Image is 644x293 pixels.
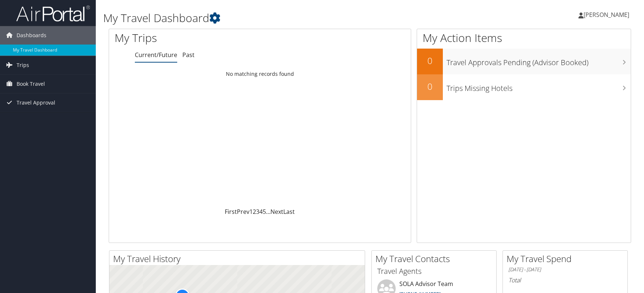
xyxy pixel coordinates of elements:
span: Book Travel [17,75,45,93]
h3: Travel Approvals Pending (Advisor Booked) [447,54,631,68]
a: Last [283,208,295,216]
a: First [225,208,237,216]
a: 2 [253,208,256,216]
td: No matching records found [109,67,411,81]
h3: Travel Agents [377,266,491,276]
span: … [266,208,270,216]
span: Trips [17,56,29,74]
a: 1 [249,208,253,216]
h1: My Trips [115,30,280,46]
a: 3 [256,208,259,216]
a: 4 [259,208,263,216]
h6: Total [508,276,622,284]
a: 0Travel Approvals Pending (Advisor Booked) [417,49,631,74]
span: Dashboards [17,26,46,45]
h1: My Action Items [417,30,631,46]
h6: [DATE] - [DATE] [508,266,622,273]
img: airportal-logo.png [16,5,90,22]
a: Past [182,51,195,59]
h3: Trips Missing Hotels [447,80,631,93]
a: Current/Future [135,51,177,59]
a: 0Trips Missing Hotels [417,74,631,100]
h2: My Travel Contacts [375,253,496,265]
a: 5 [263,208,266,216]
h2: My Travel History [113,253,365,265]
h2: My Travel Spend [507,253,627,265]
h2: 0 [417,80,443,93]
h1: My Travel Dashboard [103,10,459,26]
span: Travel Approval [17,93,55,112]
span: [PERSON_NAME] [584,11,629,19]
a: Next [270,208,283,216]
a: [PERSON_NAME] [578,4,637,26]
h2: 0 [417,54,443,67]
a: Prev [237,208,249,216]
